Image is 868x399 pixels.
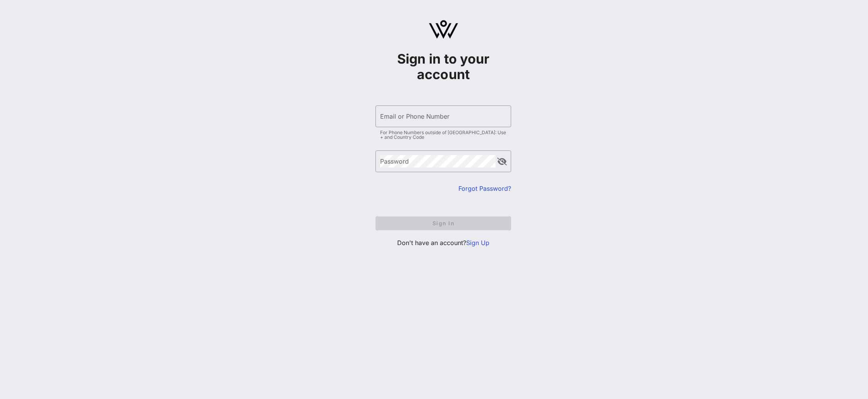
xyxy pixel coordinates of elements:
h1: Sign in to your account [375,51,511,82]
a: Sign Up [466,239,489,247]
button: append icon [497,158,507,166]
p: Don't have an account? [375,238,511,247]
a: Forgot Password? [458,185,511,192]
div: For Phone Numbers outside of [GEOGRAPHIC_DATA]: Use + and Country Code [380,130,506,140]
img: logo.svg [429,20,458,39]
